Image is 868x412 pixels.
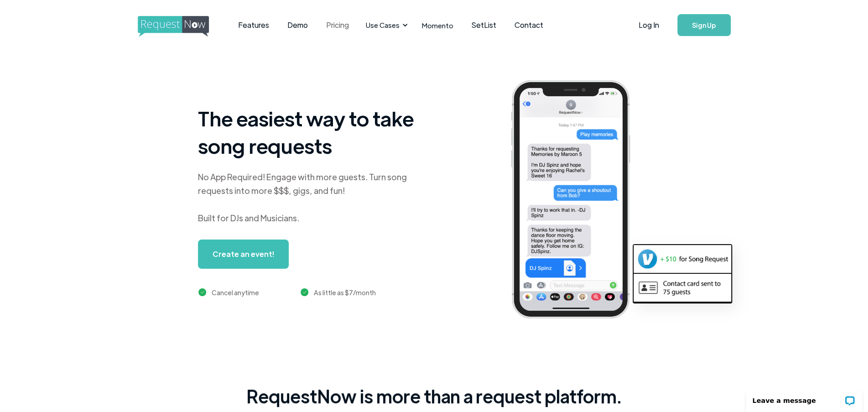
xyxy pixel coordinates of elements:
[138,16,226,37] img: requestnow logo
[317,11,358,39] a: Pricing
[629,9,668,41] a: Log In
[360,11,411,39] div: Use Cases
[634,245,731,272] img: venmo screenshot
[366,20,400,30] div: Use Cases
[301,288,308,296] img: green checkmark
[229,11,278,39] a: Features
[198,104,426,159] h1: The easiest way to take song requests
[740,383,868,412] iframe: LiveChat chat widget
[463,11,505,39] a: SetList
[198,170,426,225] div: No App Required! Engage with more guests. Turn song requests into more $$$, gigs, and fun! Built ...
[500,74,655,328] img: iphone screenshot
[634,274,731,301] img: contact card example
[677,14,731,36] a: Sign Up
[314,287,376,298] div: As little as $7/month
[198,288,206,296] img: green checkmark
[198,240,289,269] a: Create an event!
[278,11,317,39] a: Demo
[505,11,552,39] a: Contact
[413,12,463,39] a: Momento
[138,16,206,34] a: home
[212,287,259,298] div: Cancel anytime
